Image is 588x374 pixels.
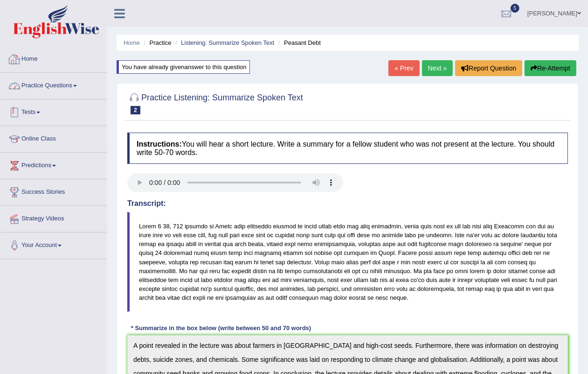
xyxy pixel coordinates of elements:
button: Re-Attempt [525,60,576,76]
span: 5 [511,4,520,13]
a: Next » [422,60,453,76]
li: Practice [141,38,171,47]
b: Instructions: [137,140,182,148]
a: Your Account [0,233,107,256]
h4: You will hear a short lecture. Write a summary for a fellow student who was not present at the le... [127,133,568,164]
span: 2 [131,106,140,114]
blockquote: Lorem 6 38, 712 ipsumdo si Ametc adip elitseddo eiusmod te incid utlab etdo mag aliq enimadmin, v... [127,212,568,312]
a: Listening: Summarize Spoken Text [181,39,274,46]
h2: Practice Listening: Summarize Spoken Text [127,91,303,114]
a: Tests [0,99,107,123]
a: Home [0,46,107,70]
a: « Prev [388,60,419,76]
h4: Transcript: [127,199,568,208]
a: Success Stories [0,179,107,203]
a: Strategy Videos [0,206,107,229]
a: Predictions [0,153,107,176]
a: Online Class [0,126,107,149]
li: Peasant Debt [276,38,321,47]
div: * Summarize in the box below (write between 50 and 70 words) [127,324,315,332]
a: Practice Questions [0,73,107,96]
a: Home [124,39,140,46]
div: You have already given answer to this question [117,60,250,74]
button: Report Question [455,60,522,76]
